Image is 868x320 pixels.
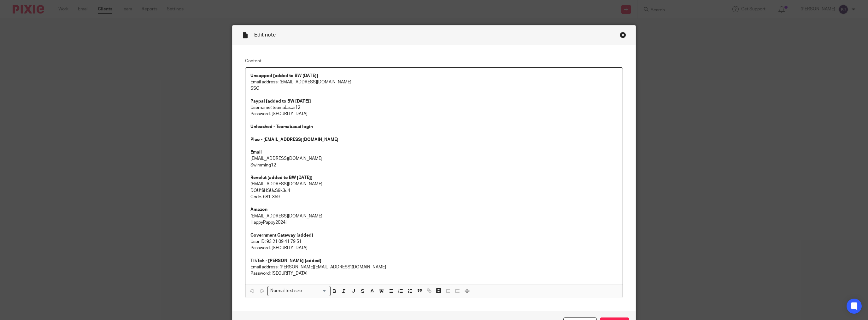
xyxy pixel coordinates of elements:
[250,176,313,180] strong: Revolut [added to BW [DATE]]
[250,245,618,251] p: Password: [SECURITY_DATA]
[250,74,318,78] strong: Uncapped [added to BW [DATE]]
[250,155,618,162] p: [EMAIL_ADDRESS][DOMAIN_NAME]
[245,58,623,64] label: Content
[250,259,321,263] strong: TikTok - [PERSON_NAME] [added]
[250,213,618,219] p: [EMAIL_ADDRESS][DOMAIN_NAME]
[304,288,327,294] input: Search for option
[250,233,313,238] strong: Government Gateway [added]
[250,99,311,104] strong: Paypal [added to BW [DATE]]
[269,288,303,294] span: Normal text size
[250,162,618,168] p: Swimming12
[250,125,313,129] strong: Unleashed - Teamabacai login
[620,32,626,38] div: Close this dialog window
[250,111,618,117] p: Password: [SECURITY_DATA]
[250,207,267,212] strong: Amazon
[250,239,618,245] p: User ID: 93 21 09 41 79 51
[250,188,618,194] p: DQU*$HSUxS9k3c4
[250,104,618,111] p: Username: teamabacai12
[254,32,276,37] span: Edit note
[250,181,618,187] p: [EMAIL_ADDRESS][DOMAIN_NAME]
[250,264,618,277] p: Email address: [PERSON_NAME][EMAIL_ADDRESS][DOMAIN_NAME] Password: [SECURITY_DATA]
[250,219,618,226] p: HappyPappy2024!
[250,138,338,142] strong: Pleo - [EMAIL_ADDRESS][DOMAIN_NAME]
[250,85,618,92] p: SSO
[250,194,618,200] p: Code: 681-359
[250,79,618,85] p: Email address: [EMAIL_ADDRESS][DOMAIN_NAME]
[250,150,262,154] strong: Email
[267,286,331,296] div: Search for option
